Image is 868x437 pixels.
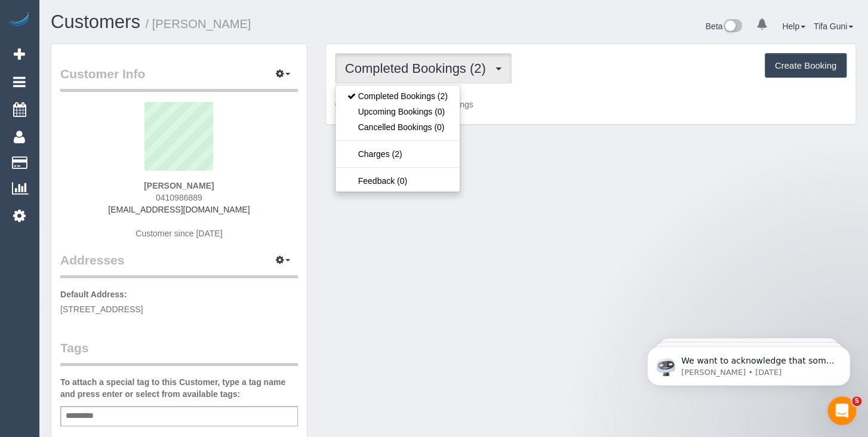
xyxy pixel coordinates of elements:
[345,61,492,76] span: Completed Bookings (2)
[156,193,202,202] span: 0410986889
[51,11,140,32] a: Customers
[60,376,298,400] label: To attach a special tag to this Customer, type a tag name and press enter or select from availabl...
[60,339,298,366] legend: Tags
[108,205,250,214] a: [EMAIL_ADDRESS][DOMAIN_NAME]
[136,229,222,238] span: Customer since [DATE]
[52,35,205,198] span: We want to acknowledge that some users may be experiencing lag or slower performance in our softw...
[765,53,847,78] button: Create Booking
[60,288,127,300] label: Default Address:
[814,21,853,31] a: Tifa Guni
[60,65,298,92] legend: Customer Info
[335,104,460,119] a: Upcoming Bookings (0)
[335,119,460,135] a: Cancelled Bookings (0)
[60,304,143,314] span: [STREET_ADDRESS]
[144,181,214,190] strong: [PERSON_NAME]
[335,99,847,110] p: Customer has 0 Completed Bookings
[52,46,206,57] p: Message from Ellie, sent 1w ago
[722,19,742,35] img: New interface
[335,146,460,162] a: Charges (2)
[335,53,512,84] button: Completed Bookings (2)
[7,12,31,29] img: Automaid Logo
[629,321,868,405] iframe: Intercom notifications message
[827,396,856,425] iframe: Intercom live chat
[335,88,460,104] a: Completed Bookings (2)
[782,21,805,31] a: Help
[335,173,460,189] a: Feedback (0)
[146,17,251,30] small: / [PERSON_NAME]
[852,396,861,406] span: 5
[705,21,742,31] a: Beta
